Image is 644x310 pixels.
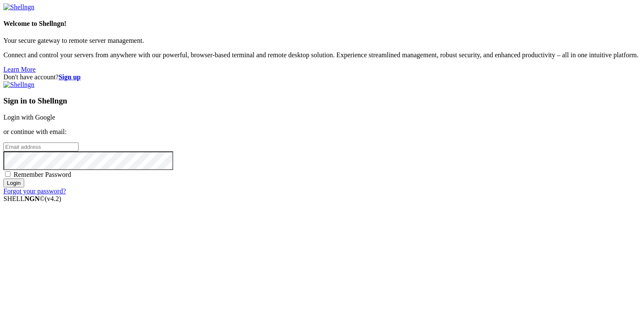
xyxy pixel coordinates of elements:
[3,81,34,89] img: Shellngn
[3,73,641,81] div: Don't have account?
[3,142,79,151] input: Email address
[59,73,81,81] a: Sign up
[3,51,641,59] p: Connect and control your servers from anywhere with our powerful, browser-based terminal and remo...
[3,114,55,121] a: Login with Google
[3,128,641,136] p: or continue with email:
[3,3,34,11] img: Shellngn
[5,171,11,177] input: Remember Password
[3,96,641,106] h3: Sign in to Shellngn
[3,20,641,28] h4: Welcome to Shellngn!
[3,195,61,202] span: SHELL ©
[3,179,24,187] input: Login
[45,195,62,202] span: 4.2.0
[3,37,641,45] p: Your secure gateway to remote server management.
[25,195,40,202] b: NGN
[3,187,66,195] a: Forgot your password?
[14,171,71,178] span: Remember Password
[3,66,36,73] a: Learn More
